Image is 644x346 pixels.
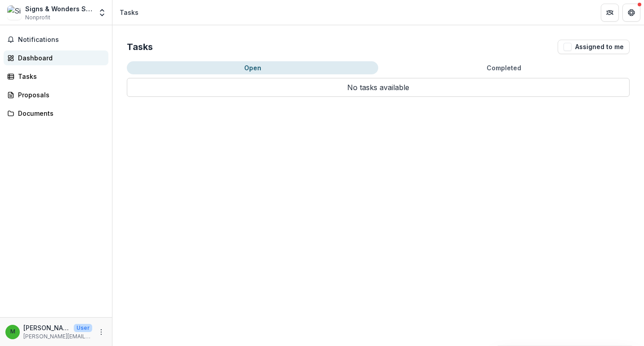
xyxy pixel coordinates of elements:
[120,8,139,17] div: Tasks
[378,61,630,74] button: Completed
[622,4,640,22] button: Get Help
[18,53,101,63] div: Dashboard
[4,32,108,47] button: Notifications
[4,106,108,121] a: Documents
[25,14,50,22] span: Nonprofit
[7,5,22,20] img: Signs & Wonders Sdn Bhd
[10,329,15,335] div: Michelle
[18,72,101,81] div: Tasks
[96,4,108,22] button: Open entity switcher
[18,36,105,44] span: Notifications
[96,327,107,337] button: More
[4,50,108,65] a: Dashboard
[18,109,101,118] div: Documents
[23,332,92,341] p: [PERSON_NAME][EMAIL_ADDRESS][DOMAIN_NAME]
[127,41,153,52] h2: Tasks
[25,4,92,14] div: Signs & Wonders Sdn Bhd
[4,69,108,84] a: Tasks
[601,4,619,22] button: Partners
[116,6,142,19] nav: breadcrumb
[74,324,92,332] p: User
[127,61,378,74] button: Open
[4,87,108,102] a: Proposals
[18,90,101,100] div: Proposals
[558,40,630,54] button: Assigned to me
[127,78,630,97] p: No tasks available
[23,323,70,332] p: [PERSON_NAME]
